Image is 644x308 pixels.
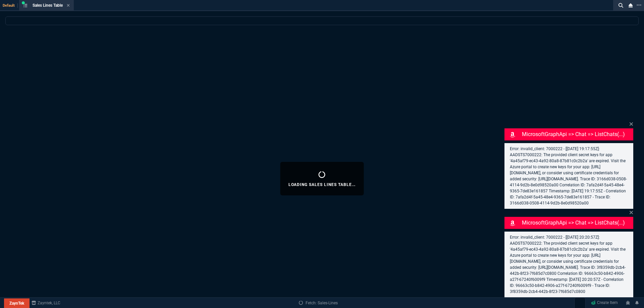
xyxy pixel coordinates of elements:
span: Sales Lines Table [33,3,63,8]
nx-icon: Close Tab [67,3,70,8]
a: Fetch: Sales-Lines [299,300,338,306]
p: MicrosoftGraphApi => chat => listChats(...) [522,130,632,138]
p: MicrosoftGraphApi => chat => listChats(...) [522,219,632,227]
p: Error: invalid_client: 7000222 - [[DATE] 19:17:55Z]: AADSTS7000222: The provided client secret ke... [510,146,628,206]
p: Error: invalid_client: 7000222 - [[DATE] 20:20:57Z]: AADSTS7000222: The provided client secret ke... [510,234,628,295]
nx-icon: Close Workbench [626,1,635,9]
a: msbcCompanyName [30,300,62,306]
nx-icon: Search [616,1,626,9]
nx-icon: Open New Tab [637,2,641,8]
a: Create Item [588,298,621,308]
p: Loading Sales Lines Table... [288,182,356,187]
span: Default [3,3,18,8]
